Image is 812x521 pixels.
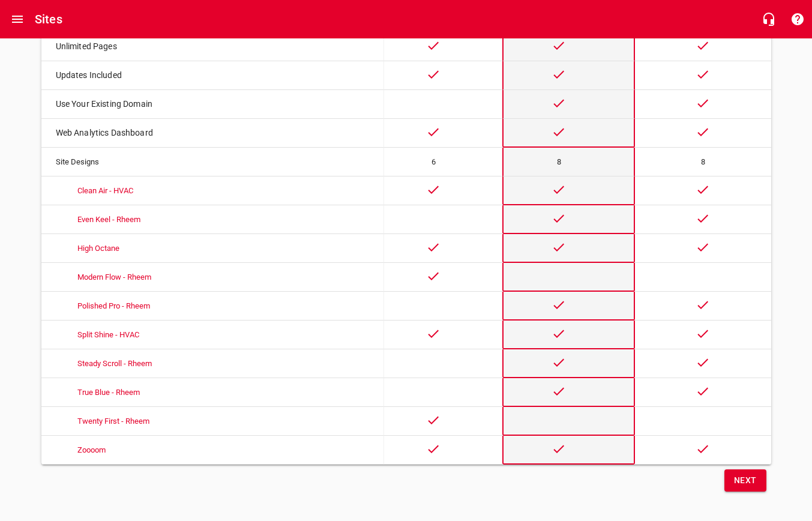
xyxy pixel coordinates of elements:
p: Unlimited Pages [56,40,358,53]
a: Clean Air - HVAC [77,186,133,195]
td: 6 [384,148,502,176]
a: Modern Flow - Rheem [77,273,151,282]
a: High Octane [77,244,119,253]
a: True Blue - Rheem [77,388,140,397]
p: Use Your Existing Domain [56,98,358,110]
a: Steady Scroll - Rheem [77,359,152,368]
p: Updates Included [56,69,358,82]
a: Split Shine - HVAC [77,330,139,339]
button: Next [724,469,766,492]
a: Even Keel - Rheem [77,215,140,224]
button: Open drawer [3,5,32,34]
a: Zoooom [77,445,106,454]
h6: Sites [35,10,62,29]
button: Support Portal [783,5,812,34]
p: Web Analytics Dashboard [56,127,358,139]
span: Next [734,473,757,488]
a: Polished Pro - Rheem [77,301,150,310]
a: Twenty First - Rheem [77,417,149,426]
td: 8 [502,148,635,176]
td: 8 [635,148,771,176]
td: Site Designs [41,148,358,176]
button: Live Chat [754,5,783,34]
